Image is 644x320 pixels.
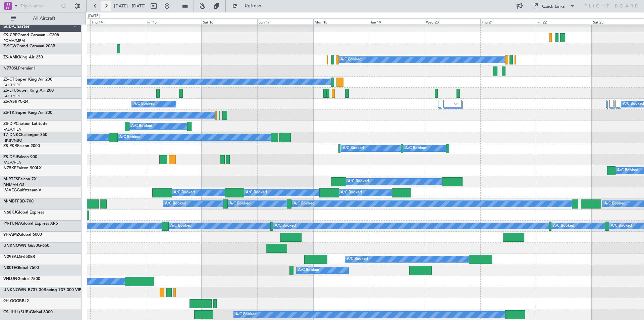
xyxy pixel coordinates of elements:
input: Trip Number [20,1,59,11]
span: ZS-CTI [3,78,15,82]
span: ZS-DFJ [3,155,17,159]
span: 9H-AMZ [3,233,19,237]
a: ZS-CTISuper King Air 200 [3,78,52,82]
div: A/C Booked [604,199,626,209]
div: A/C Booked [623,99,644,109]
span: N80TE [3,266,16,270]
span: M-RTFS [3,177,18,181]
span: M-MBFF [3,199,19,203]
a: N298ALG-650ER [3,255,35,259]
div: A/C Booked [611,221,632,231]
span: VHLUN [3,277,17,281]
span: Z-SGW [3,44,16,48]
button: Refresh [229,1,269,11]
a: FQMA/MPM [3,38,25,43]
a: ZS-LFUSuper King Air 200 [3,89,54,93]
div: A/C Booked [348,177,369,187]
div: A/C Booked [298,265,319,275]
span: ZS-DIP [3,122,16,126]
button: Quick Links [529,1,578,11]
span: N298AL [3,255,19,259]
div: A/C Booked [405,143,426,153]
div: A/C Booked [553,221,574,231]
a: 9H-GGGBBJ2 [3,299,29,303]
div: A/C Booked [275,221,296,231]
div: Quick Links [542,3,565,10]
div: Sat 16 [202,18,257,25]
div: A/C Booked [131,121,152,131]
div: Thu 21 [480,18,536,25]
div: Fri 15 [146,18,202,25]
a: ZS-DIPCitation Latitude [3,122,48,126]
a: HKJK/NBO [3,138,22,143]
a: FALA/HLA [3,160,21,165]
a: M-MBFFBD-700 [3,199,34,203]
span: UNKNOWN G650 [3,244,38,248]
div: Wed 20 [425,18,480,25]
div: A/C Booked [229,199,251,209]
span: CS-JHH (SUB) [3,310,30,314]
div: Mon 18 [313,18,369,25]
a: VHLUNGlobal 7500 [3,277,40,281]
div: A/C Booked [165,199,186,209]
span: ZS-PKR [3,144,17,148]
a: FALA/HLA [3,127,21,132]
div: A/C Booked [246,188,267,198]
span: ZS-ASR [3,100,17,104]
span: Refresh [239,4,267,8]
div: A/C Booked [293,199,315,209]
a: FACT/CPT [3,94,21,99]
span: 9H-GGG [3,299,19,303]
a: FACT/CPT [3,83,21,88]
a: ZS-DFJFalcon 900 [3,155,37,159]
button: All Aircraft [7,13,73,24]
a: N770SLPremier I [3,66,35,71]
div: Thu 14 [90,18,146,25]
div: A/C Booked [133,99,155,109]
a: UNKNOWN G650G-650 [3,244,49,248]
span: All Aircraft [17,16,71,21]
span: N770SL [3,66,18,71]
span: N68KJ [3,211,16,215]
a: N68KJGlobal Express [3,211,44,215]
a: UNKNOWN B737-30Boeing 737-300 VIP [3,288,81,292]
img: arrow-gray.svg [454,102,458,105]
div: A/C Booked [119,132,141,142]
div: A/C Booked [170,221,192,231]
div: A/C Booked [340,55,362,65]
div: Tue 19 [369,18,425,25]
div: A/C Booked [174,188,195,198]
div: A/C Booked [617,166,638,176]
div: A/C Booked [341,188,362,198]
a: DNMM/LOS [3,182,24,187]
span: UNKNOWN B737-30 [3,288,44,292]
a: N80TEGlobal 7500 [3,266,39,270]
span: C9-CRE [3,33,17,37]
a: Z-SGWGrand Caravan 208B [3,44,55,48]
span: ZS-TKI [3,111,15,115]
div: A/C Booked [343,143,364,153]
div: A/C Booked [235,310,257,320]
div: Fri 22 [536,18,592,25]
a: ZS-ASRPC-24 [3,100,29,104]
div: [DATE] [88,13,100,19]
a: T7-DNKChallenger 350 [3,133,47,137]
a: LV-VEGGulfstream-V [3,188,41,192]
a: N75KEFalcon 900LX [3,166,42,170]
span: LV-VEG [3,188,17,192]
span: ZS-AMK [3,55,19,59]
div: Sun 17 [257,18,313,25]
a: CS-JHH (SUB)Global 6000 [3,310,53,314]
span: N75KE [3,166,16,170]
a: P4-TUNAGlobal Express XRS [3,222,58,226]
span: P4-TUNA [3,222,21,226]
a: C9-CREGrand Caravan - C208 [3,33,59,37]
a: 9H-AMZGlobal 6000 [3,233,42,237]
a: ZS-TKISuper King Air 200 [3,111,52,115]
span: ZS-LFU [3,89,17,93]
a: ZS-AMKKing Air 250 [3,55,43,59]
a: M-RTFSFalcon 7X [3,177,37,181]
a: ZS-PKRFalcon 2000 [3,144,40,148]
span: [DATE] - [DATE] [114,3,146,9]
span: T7-DNK [3,133,18,137]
